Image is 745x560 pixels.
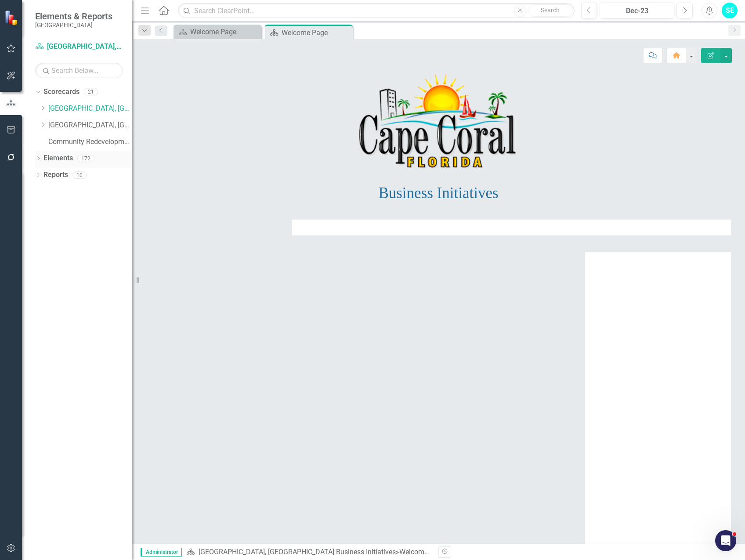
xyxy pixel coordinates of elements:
[600,3,674,18] button: Dec-23
[48,137,132,147] a: Community Redevelopment Area
[715,530,736,551] iframe: Intercom live chat
[48,104,132,114] a: [GEOGRAPHIC_DATA], [GEOGRAPHIC_DATA] Business Initiatives
[528,4,572,17] button: Search
[48,120,132,130] a: [GEOGRAPHIC_DATA], [GEOGRAPHIC_DATA] Strategic Plan
[84,88,98,96] div: 21
[282,27,351,38] div: Welcome Page
[77,155,94,162] div: 172
[541,7,560,14] span: Search
[35,42,123,52] a: [GEOGRAPHIC_DATA], [GEOGRAPHIC_DATA] Business Initiatives
[190,26,259,37] div: Welcome Page
[35,11,112,22] span: Elements & Reports
[178,3,574,18] input: Search ClearPoint...
[186,547,432,557] div: »
[722,3,738,18] button: SE
[43,87,80,97] a: Scorecards
[399,548,445,556] div: Welcome Page
[4,10,20,25] img: ClearPoint Strategy
[43,153,73,163] a: Elements
[72,171,87,179] div: 10
[603,6,671,16] div: Dec-23
[199,548,396,556] a: [GEOGRAPHIC_DATA], [GEOGRAPHIC_DATA] Business Initiatives
[43,170,68,180] a: Reports
[35,22,112,29] small: [GEOGRAPHIC_DATA]
[358,72,519,171] img: Cape Coral, FL -- Logo
[378,184,498,202] span: Business Initiatives
[176,26,259,37] a: Welcome Page
[35,63,123,78] input: Search Below...
[141,548,182,556] span: Administrator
